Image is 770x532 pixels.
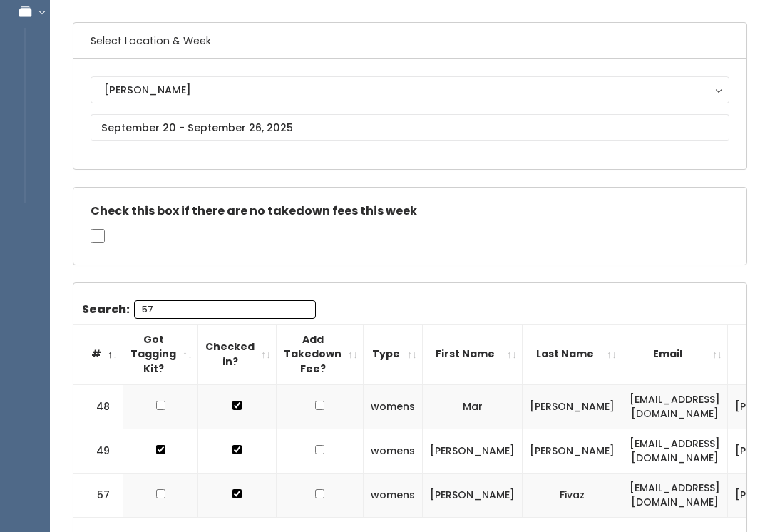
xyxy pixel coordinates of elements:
td: [EMAIL_ADDRESS][DOMAIN_NAME] [622,473,728,517]
td: Fivaz [523,473,622,517]
th: Add Takedown Fee?: activate to sort column ascending [277,324,364,384]
label: Search: [82,300,316,319]
td: womens [364,473,423,517]
input: Search: [134,300,316,319]
th: Checked in?: activate to sort column ascending [198,324,277,384]
td: 49 [73,429,123,473]
th: Email: activate to sort column ascending [622,324,728,384]
th: #: activate to sort column descending [73,324,123,384]
td: [PERSON_NAME] [523,429,622,473]
td: Mar [423,384,523,429]
th: Got Tagging Kit?: activate to sort column ascending [123,324,198,384]
input: September 20 - September 26, 2025 [91,114,729,141]
button: [PERSON_NAME] [91,76,729,103]
h6: Select Location & Week [73,23,746,59]
td: [PERSON_NAME] [423,429,523,473]
th: Last Name: activate to sort column ascending [523,324,622,384]
h5: Check this box if there are no takedown fees this week [91,205,729,218]
td: 48 [73,384,123,429]
div: [PERSON_NAME] [104,82,716,98]
td: [EMAIL_ADDRESS][DOMAIN_NAME] [622,429,728,473]
td: [PERSON_NAME] [523,384,622,429]
td: [EMAIL_ADDRESS][DOMAIN_NAME] [622,384,728,429]
td: 57 [73,473,123,517]
th: First Name: activate to sort column ascending [423,324,523,384]
td: womens [364,429,423,473]
td: womens [364,384,423,429]
th: Type: activate to sort column ascending [364,324,423,384]
td: [PERSON_NAME] [423,473,523,517]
